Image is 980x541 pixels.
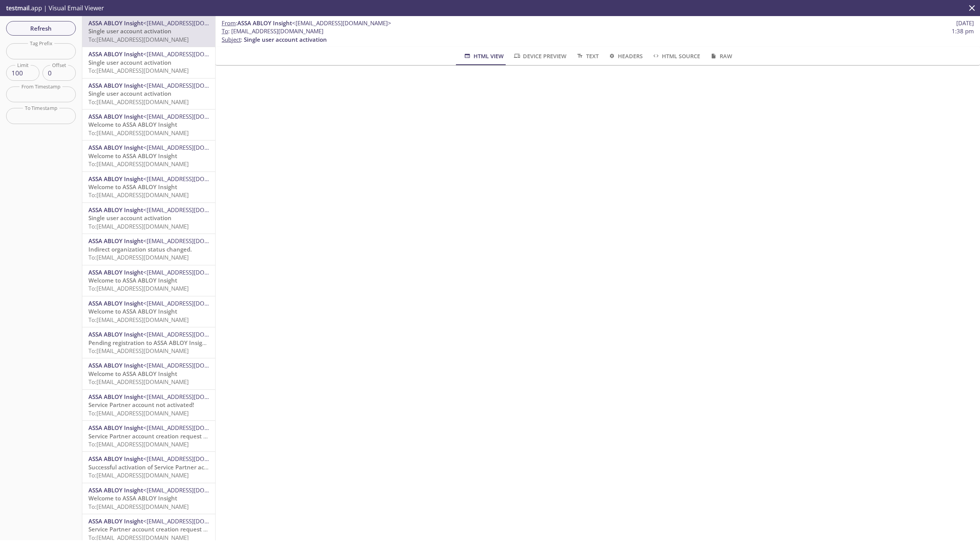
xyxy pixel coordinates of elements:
[143,206,242,214] span: <[EMAIL_ADDRESS][DOMAIN_NAME]>
[88,175,143,183] span: ASSA ABLOY Insight
[6,21,76,36] button: Refresh
[952,27,974,35] span: 1:38 pm
[88,424,143,431] span: ASSA ABLOY Insight
[88,214,171,222] span: Single user account activation
[143,19,242,27] span: <[EMAIL_ADDRESS][DOMAIN_NAME]>
[82,390,215,420] div: ASSA ABLOY Insight<[EMAIL_ADDRESS][DOMAIN_NAME]>Service Partner account not activated!To:[EMAIL_A...
[88,191,189,199] span: To: [EMAIL_ADDRESS][DOMAIN_NAME]
[143,144,242,151] span: <[EMAIL_ADDRESS][DOMAIN_NAME]>
[88,82,143,89] span: ASSA ABLOY Insight
[88,339,237,347] span: Pending registration to ASSA ABLOY Insight reminder!
[88,463,222,471] span: Successful activation of Service Partner account!
[709,51,732,61] span: Raw
[222,36,241,43] span: Subject
[956,19,974,27] span: [DATE]
[82,110,215,140] div: ASSA ABLOY Insight<[EMAIL_ADDRESS][DOMAIN_NAME]>Welcome to ASSA ABLOY InsightTo:[EMAIL_ADDRESS][D...
[143,113,242,120] span: <[EMAIL_ADDRESS][DOMAIN_NAME]>
[88,222,189,230] span: To: [EMAIL_ADDRESS][DOMAIN_NAME]
[88,486,143,494] span: ASSA ABLOY Insight
[82,327,215,358] div: ASSA ABLOY Insight<[EMAIL_ADDRESS][DOMAIN_NAME]>Pending registration to ASSA ABLOY Insight remind...
[82,358,215,389] div: ASSA ABLOY Insight<[EMAIL_ADDRESS][DOMAIN_NAME]>Welcome to ASSA ABLOY InsightTo:[EMAIL_ADDRESS][D...
[88,455,143,463] span: ASSA ABLOY Insight
[82,483,215,514] div: ASSA ABLOY Insight<[EMAIL_ADDRESS][DOMAIN_NAME]>Welcome to ASSA ABLOY InsightTo:[EMAIL_ADDRESS][D...
[88,409,189,417] span: To: [EMAIL_ADDRESS][DOMAIN_NAME]
[88,276,177,284] span: Welcome to ASSA ABLOY Insight
[88,347,189,355] span: To: [EMAIL_ADDRESS][DOMAIN_NAME]
[82,141,215,171] div: ASSA ABLOY Insight<[EMAIL_ADDRESS][DOMAIN_NAME]>Welcome to ASSA ABLOY InsightTo:[EMAIL_ADDRESS][D...
[82,234,215,265] div: ASSA ABLOY Insight<[EMAIL_ADDRESS][DOMAIN_NAME]>Indirect organization status changed.To:[EMAIL_AD...
[88,503,189,510] span: To: [EMAIL_ADDRESS][DOMAIN_NAME]
[143,455,242,463] span: <[EMAIL_ADDRESS][DOMAIN_NAME]>
[143,424,242,431] span: <[EMAIL_ADDRESS][DOMAIN_NAME]>
[88,253,189,261] span: To: [EMAIL_ADDRESS][DOMAIN_NAME]
[88,299,143,307] span: ASSA ABLOY Insight
[88,129,189,137] span: To: [EMAIL_ADDRESS][DOMAIN_NAME]
[143,517,242,525] span: <[EMAIL_ADDRESS][DOMAIN_NAME]>
[82,16,215,47] div: ASSA ABLOY Insight<[EMAIL_ADDRESS][DOMAIN_NAME]>Single user account activationTo:[EMAIL_ADDRESS][...
[88,113,143,120] span: ASSA ABLOY Insight
[143,82,242,89] span: <[EMAIL_ADDRESS][DOMAIN_NAME]>
[222,19,391,27] span: :
[88,152,177,160] span: Welcome to ASSA ABLOY Insight
[6,4,29,12] span: testmail
[222,19,236,27] span: From
[88,370,177,378] span: Welcome to ASSA ABLOY Insight
[463,51,503,61] span: HTML View
[82,452,215,482] div: ASSA ABLOY Insight<[EMAIL_ADDRESS][DOMAIN_NAME]>Successful activation of Service Partner account!...
[143,50,242,58] span: <[EMAIL_ADDRESS][DOMAIN_NAME]>
[88,160,189,168] span: To: [EMAIL_ADDRESS][DOMAIN_NAME]
[88,307,177,315] span: Welcome to ASSA ABLOY Insight
[143,268,242,276] span: <[EMAIL_ADDRESS][DOMAIN_NAME]>
[652,51,700,61] span: HTML Source
[82,265,215,296] div: ASSA ABLOY Insight<[EMAIL_ADDRESS][DOMAIN_NAME]>Welcome to ASSA ABLOY InsightTo:[EMAIL_ADDRESS][D...
[143,237,242,245] span: <[EMAIL_ADDRESS][DOMAIN_NAME]>
[88,432,232,440] span: Service Partner account creation request submitted
[88,121,177,128] span: Welcome to ASSA ABLOY Insight
[88,27,171,35] span: Single user account activation
[88,183,177,191] span: Welcome to ASSA ABLOY Insight
[88,90,171,97] span: Single user account activation
[82,296,215,327] div: ASSA ABLOY Insight<[EMAIL_ADDRESS][DOMAIN_NAME]>Welcome to ASSA ABLOY InsightTo:[EMAIL_ADDRESS][D...
[88,316,189,324] span: To: [EMAIL_ADDRESS][DOMAIN_NAME]
[88,401,194,409] span: Service Partner account not activated!
[88,59,171,66] span: Single user account activation
[143,175,242,183] span: <[EMAIL_ADDRESS][DOMAIN_NAME]>
[292,19,391,27] span: <[EMAIL_ADDRESS][DOMAIN_NAME]>
[88,19,143,27] span: ASSA ABLOY Insight
[143,486,242,494] span: <[EMAIL_ADDRESS][DOMAIN_NAME]>
[88,206,143,214] span: ASSA ABLOY Insight
[513,51,567,61] span: Device Preview
[82,172,215,203] div: ASSA ABLOY Insight<[EMAIL_ADDRESS][DOMAIN_NAME]>Welcome to ASSA ABLOY InsightTo:[EMAIL_ADDRESS][D...
[88,517,143,525] span: ASSA ABLOY Insight
[88,67,189,74] span: To: [EMAIL_ADDRESS][DOMAIN_NAME]
[88,237,143,245] span: ASSA ABLOY Insight
[88,50,143,58] span: ASSA ABLOY Insight
[88,440,189,448] span: To: [EMAIL_ADDRESS][DOMAIN_NAME]
[12,23,70,33] span: Refresh
[143,393,242,400] span: <[EMAIL_ADDRESS][DOMAIN_NAME]>
[82,47,215,78] div: ASSA ABLOY Insight<[EMAIL_ADDRESS][DOMAIN_NAME]>Single user account activationTo:[EMAIL_ADDRESS][...
[88,245,192,253] span: Indirect organization status changed.
[143,330,242,338] span: <[EMAIL_ADDRESS][DOMAIN_NAME]>
[143,361,242,369] span: <[EMAIL_ADDRESS][DOMAIN_NAME]>
[222,27,323,35] span: : [EMAIL_ADDRESS][DOMAIN_NAME]
[237,19,292,27] span: ASSA ABLOY Insight
[576,51,598,61] span: Text
[82,203,215,234] div: ASSA ABLOY Insight<[EMAIL_ADDRESS][DOMAIN_NAME]>Single user account activationTo:[EMAIL_ADDRESS][...
[222,27,228,35] span: To
[88,284,189,292] span: To: [EMAIL_ADDRESS][DOMAIN_NAME]
[88,393,143,400] span: ASSA ABLOY Insight
[608,51,643,61] span: Headers
[82,421,215,451] div: ASSA ABLOY Insight<[EMAIL_ADDRESS][DOMAIN_NAME]>Service Partner account creation request submitte...
[88,471,189,479] span: To: [EMAIL_ADDRESS][DOMAIN_NAME]
[88,525,232,533] span: Service Partner account creation request submitted
[88,98,189,106] span: To: [EMAIL_ADDRESS][DOMAIN_NAME]
[88,494,177,502] span: Welcome to ASSA ABLOY Insight
[244,36,327,43] span: Single user account activation
[88,36,189,43] span: To: [EMAIL_ADDRESS][DOMAIN_NAME]
[143,299,242,307] span: <[EMAIL_ADDRESS][DOMAIN_NAME]>
[88,330,143,338] span: ASSA ABLOY Insight
[88,268,143,276] span: ASSA ABLOY Insight
[88,361,143,369] span: ASSA ABLOY Insight
[88,378,189,386] span: To: [EMAIL_ADDRESS][DOMAIN_NAME]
